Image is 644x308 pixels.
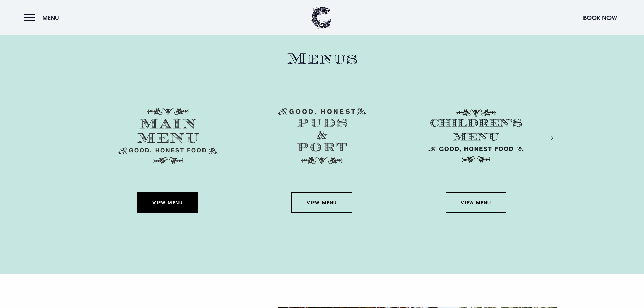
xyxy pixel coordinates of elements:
img: Childrens Menu 1 [426,108,526,164]
a: View Menu [291,192,352,213]
img: Menu puds and port [278,108,366,165]
button: Menu [24,10,63,25]
a: View Menu [446,192,506,213]
img: Clandeboye Lodge [311,7,331,29]
a: View Menu [137,192,198,213]
h2: Menus [91,50,553,68]
span: Menu [42,14,59,22]
img: Menu main menu [118,108,218,164]
div: Next slide [542,133,548,143]
button: Book Now [580,10,620,25]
